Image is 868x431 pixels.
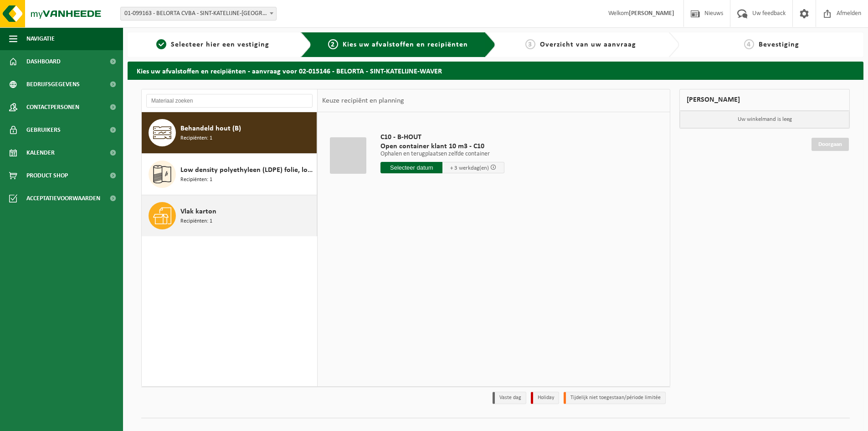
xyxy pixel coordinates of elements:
span: Vlak karton [180,206,216,217]
span: Product Shop [26,164,68,187]
span: Recipiënten: 1 [180,176,212,184]
a: Doorgaan [812,138,849,151]
input: Materiaal zoeken [146,94,313,108]
span: Kies uw afvalstoffen en recipiënten [343,41,468,48]
p: Ophalen en terugplaatsen zelfde container [380,151,504,157]
li: Holiday [531,392,559,404]
span: Selecteer hier een vestiging [171,41,269,48]
span: Overzicht van uw aanvraag [540,41,636,48]
span: Recipiënten: 1 [180,217,212,226]
a: 1Selecteer hier een vestiging [132,39,293,50]
span: Low density polyethyleen (LDPE) folie, los, naturel [180,165,314,176]
span: 01-099163 - BELORTA CVBA - SINT-KATELIJNE-WAVER [121,7,276,20]
button: Low density polyethyleen (LDPE) folie, los, naturel Recipiënten: 1 [142,154,317,195]
span: Open container klant 10 m3 - C10 [380,142,504,151]
span: Kalender [26,141,55,164]
strong: [PERSON_NAME] [629,10,674,17]
input: Selecteer datum [380,162,442,173]
span: 3 [525,39,535,49]
span: 4 [744,39,754,49]
span: Recipiënten: 1 [180,134,212,143]
span: 2 [328,39,338,49]
span: + 3 werkdag(en) [450,165,489,171]
li: Vaste dag [493,392,526,404]
span: Dashboard [26,50,61,73]
span: Gebruikers [26,119,61,141]
button: Vlak karton Recipiënten: 1 [142,195,317,236]
span: Acceptatievoorwaarden [26,187,100,210]
li: Tijdelijk niet toegestaan/période limitée [564,392,666,404]
span: Bevestiging [759,41,799,48]
div: [PERSON_NAME] [679,89,850,111]
span: C10 - B-HOUT [380,133,504,142]
h2: Kies uw afvalstoffen en recipiënten - aanvraag voor 02-015146 - BELORTA - SINT-KATELIJNE-WAVER [128,62,863,79]
button: Behandeld hout (B) Recipiënten: 1 [142,112,317,154]
span: Behandeld hout (B) [180,123,241,134]
span: Bedrijfsgegevens [26,73,80,96]
div: Keuze recipiënt en planning [318,89,409,112]
span: Contactpersonen [26,96,79,119]
span: 01-099163 - BELORTA CVBA - SINT-KATELIJNE-WAVER [120,7,277,21]
span: Navigatie [26,27,55,50]
span: 1 [156,39,166,49]
p: Uw winkelmand is leeg [680,111,849,128]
